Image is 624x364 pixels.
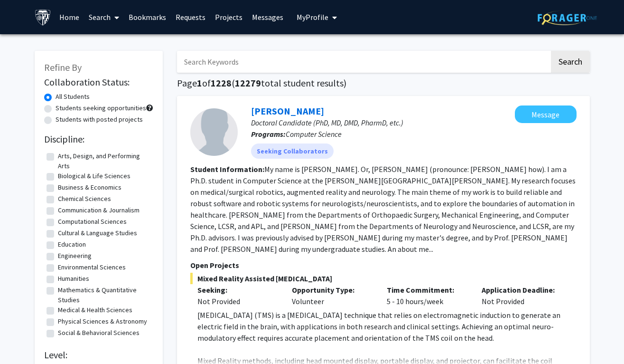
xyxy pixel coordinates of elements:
[210,0,247,34] a: Projects
[44,77,153,88] h2: Collaboration Status:
[56,115,143,125] label: Students with posted projects
[35,9,51,26] img: Johns Hopkins University Logo
[297,12,328,22] span: My Profile
[58,305,132,315] label: Medical & Health Sciences
[124,0,171,34] a: Bookmarks
[475,284,569,307] div: Not Provided
[58,182,121,192] label: Business & Economics
[251,105,324,117] a: [PERSON_NAME]
[56,92,90,102] label: All Students
[190,164,264,174] b: Student Information:
[58,262,126,272] label: Environmental Sciences
[58,171,130,181] label: Biological & Life Sciences
[58,205,140,215] label: Communication & Journalism
[190,260,239,270] span: Open Projects
[44,61,82,73] span: Refine By
[171,0,210,34] a: Requests
[251,129,286,139] b: Programs:
[56,103,146,113] label: Students seeking opportunities
[197,284,278,296] p: Seeking:
[44,349,153,361] h2: Level:
[58,251,92,261] label: Engineering
[58,228,137,238] label: Cultural & Language Studies
[190,273,577,284] span: Mixed Reality Assisted [MEDICAL_DATA]
[58,285,151,305] label: Mathematics & Quantitative Studies
[482,284,562,296] p: Application Deadline:
[58,239,86,249] label: Education
[387,284,467,296] p: Time Commitment:
[251,118,403,127] span: Doctoral Candidate (PhD, MD, DMD, PharmD, etc.)
[285,284,380,307] div: Volunteer
[197,296,278,307] div: Not Provided
[247,0,288,34] a: Messages
[251,144,334,159] mat-chip: Seeking Collaborators
[7,321,40,357] iframe: Chat
[58,217,127,227] label: Computational Sciences
[286,129,342,139] span: Computer Science
[197,77,202,89] span: 1
[58,151,151,171] label: Arts, Design, and Performing Arts
[58,274,89,284] label: Humanities
[235,77,261,89] span: 12279
[58,316,147,326] label: Physical Sciences & Astronomy
[177,77,590,89] h1: Page of ( total student results)
[211,77,232,89] span: 1228
[55,0,84,34] a: Home
[538,10,597,25] img: ForagerOne Logo
[84,0,124,34] a: Search
[380,284,475,307] div: 5 - 10 hours/week
[177,51,549,73] input: Search Keywords
[515,105,577,123] button: Message Yihao Liu
[292,284,373,296] p: Opportunity Type:
[197,310,560,343] span: [MEDICAL_DATA] (TMS) is a [MEDICAL_DATA] technique that relies on electromagnetic induction to ge...
[58,328,140,338] label: Social & Behavioral Sciences
[58,194,111,204] label: Chemical Sciences
[190,164,576,254] fg-read-more: My name is [PERSON_NAME]. Or, [PERSON_NAME] (pronounce: [PERSON_NAME] how). I am a Ph.D. student ...
[44,134,153,145] h2: Discipline:
[551,51,590,73] button: Search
